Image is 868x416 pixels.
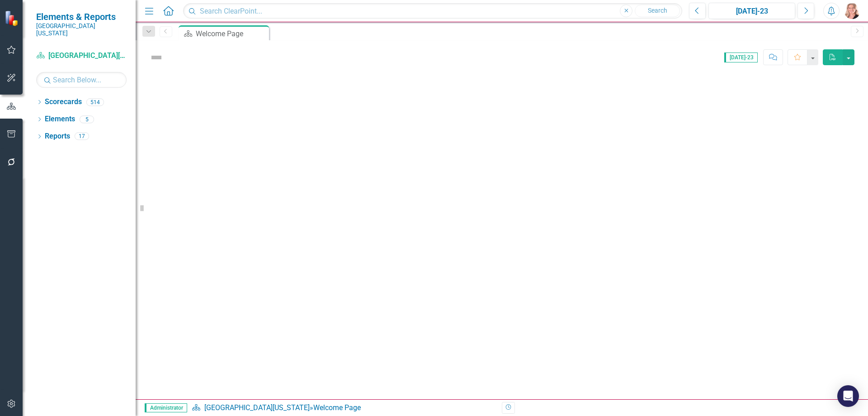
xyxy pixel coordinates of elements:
[313,403,361,412] div: Welcome Page
[5,10,20,26] img: ClearPoint Strategy
[648,7,667,14] span: Search
[837,385,859,407] div: Open Intercom Messenger
[196,28,267,39] div: Welcome Page
[45,114,75,124] a: Elements
[204,403,310,412] a: [GEOGRAPHIC_DATA][US_STATE]
[80,115,94,123] div: 5
[36,72,127,88] input: Search Below...
[86,98,104,106] div: 514
[145,403,187,412] span: Administrator
[183,3,682,19] input: Search ClearPoint...
[36,22,127,37] small: [GEOGRAPHIC_DATA][US_STATE]
[45,131,70,142] a: Reports
[36,11,127,22] span: Elements & Reports
[45,97,82,107] a: Scorecards
[708,3,795,19] button: [DATE]-23
[712,6,792,17] div: [DATE]-23
[635,5,680,17] button: Search
[724,53,758,62] span: [DATE]-23
[844,3,860,19] img: Tiffany LaCoste
[149,50,164,65] img: Not Defined
[75,133,89,140] div: 17
[36,51,127,61] a: [GEOGRAPHIC_DATA][US_STATE]
[192,403,495,413] div: »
